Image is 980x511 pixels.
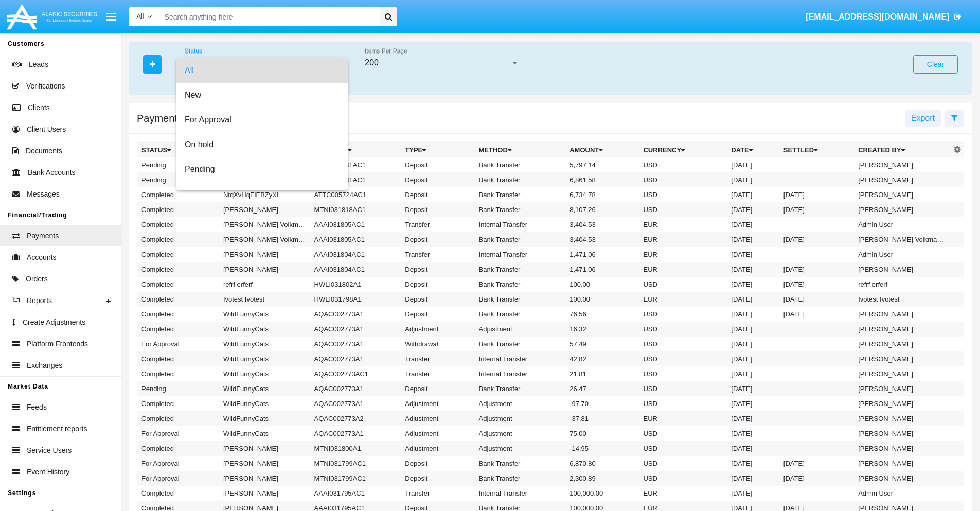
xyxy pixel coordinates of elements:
[185,157,340,182] span: Pending
[185,108,340,132] span: For Approval
[185,58,340,83] span: All
[185,182,340,206] span: Rejected
[185,132,340,157] span: On hold
[185,83,340,108] span: New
